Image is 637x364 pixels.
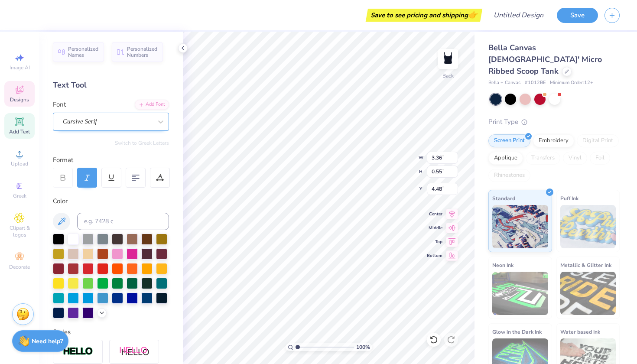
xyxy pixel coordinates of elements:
div: Digital Print [577,134,619,147]
div: Rhinestones [488,169,530,182]
img: Stroke [63,347,93,357]
div: Save to see pricing and shipping [368,9,480,22]
img: Standard [492,205,548,248]
strong: Need help? [32,337,63,345]
span: Neon Ink [492,260,513,270]
img: Shadow [119,346,149,357]
div: Vinyl [563,152,587,165]
span: Bella + Canvas [488,79,520,87]
span: Minimum Order: 12 + [550,79,593,87]
input: Untitled Design [487,6,550,24]
span: Standard [492,194,515,203]
span: Water based Ink [560,327,600,336]
div: Transfers [526,152,560,165]
span: Clipart & logos [4,224,35,238]
span: Puff Ink [560,194,578,203]
button: Switch to Greek Letters [115,140,169,146]
span: Bella Canvas [DEMOGRAPHIC_DATA]' Micro Ribbed Scoop Tank [488,42,602,76]
span: Greek [13,192,26,199]
img: Back [439,50,457,68]
div: Add Font [135,100,169,110]
img: Neon Ink [492,272,548,315]
img: Puff Ink [560,205,616,248]
span: # 1012BE [525,79,546,87]
span: Upload [11,160,28,167]
span: Personalized Names [68,46,99,58]
span: Top [427,239,442,245]
div: Color [53,196,169,206]
span: Image AI [10,64,30,71]
div: Screen Print [488,134,530,147]
label: Font [53,100,66,110]
span: Bottom [427,253,442,259]
span: Middle [427,225,442,231]
button: Save [557,8,598,23]
div: Applique [488,152,523,165]
span: Glow in the Dark Ink [492,327,542,336]
div: Back [442,72,454,80]
span: 100 % [356,343,370,351]
img: Metallic & Glitter Ink [560,272,616,315]
span: Personalized Numbers [127,46,158,58]
div: Text Tool [53,79,169,91]
input: e.g. 7428 c [77,213,169,230]
div: Print Type [488,117,620,127]
span: Add Text [9,128,30,135]
span: 👉 [468,10,478,20]
div: Format [53,155,170,165]
div: Styles [53,327,169,337]
div: Embroidery [533,134,574,147]
span: Center [427,211,442,217]
span: Decorate [9,263,30,270]
span: Designs [10,96,29,103]
div: Foil [590,152,610,165]
span: Metallic & Glitter Ink [560,260,611,270]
